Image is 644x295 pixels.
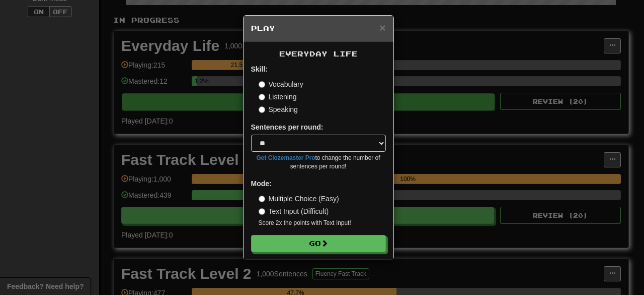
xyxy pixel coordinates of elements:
label: Vocabulary [259,79,303,89]
h5: Play [251,23,386,33]
input: Text Input (Difficult) [259,208,265,215]
strong: Mode: [251,180,272,188]
label: Speaking [259,104,298,114]
span: Everyday Life [279,49,358,58]
label: Listening [259,92,297,102]
input: Listening [259,94,265,100]
label: Text Input (Difficult) [259,206,329,216]
small: Score 2x the points with Text Input ! [259,219,386,227]
small: to change the number of sentences per round! [251,154,386,171]
a: Get Clozemaster Pro [257,154,315,161]
input: Vocabulary [259,81,265,88]
button: Close [379,22,385,33]
label: Multiple Choice (Easy) [259,194,339,204]
input: Speaking [259,106,265,113]
button: Go [251,235,386,252]
input: Multiple Choice (Easy) [259,196,265,202]
strong: Skill: [251,65,268,73]
label: Sentences per round: [251,122,324,132]
span: × [379,22,385,33]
